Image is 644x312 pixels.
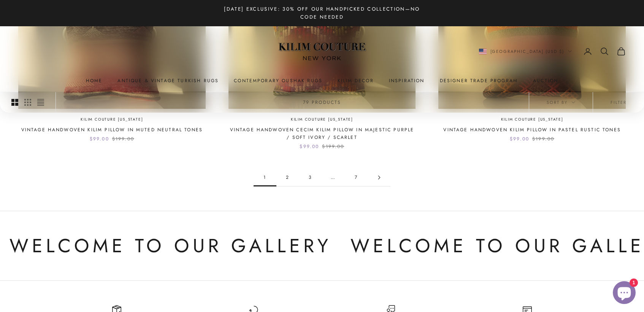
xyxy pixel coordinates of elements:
[21,126,203,134] a: Vintage Handwoven Kilim Pillow in Muted Neutral Tones
[529,92,593,112] button: Sort by
[276,169,299,186] a: Go to page 2
[274,33,370,70] img: Logo of Kilim Couture New York
[90,135,109,143] sale-price: $99.00
[291,116,353,123] a: Kilim Couture [US_STATE]
[216,5,428,21] p: [DATE] Exclusive: 30% Off Our Handpicked Collection—No Code Needed
[322,169,345,186] span: …
[533,77,558,84] a: Auction
[81,116,143,123] a: Kilim Couture [US_STATE]
[8,230,330,262] p: Welcome to Our Gallery
[440,77,518,84] a: Designer Trade Program
[234,77,322,84] a: Contemporary Oushak Rugs
[510,135,529,143] sale-price: $99.00
[228,126,416,142] a: Vintage Handwoven Cecim Kilim Pillow in Majestic Purple / Soft Ivory / Scarlet
[254,169,390,186] nav: Pagination navigation
[37,92,44,112] button: Switch to compact product images
[338,77,374,84] summary: Kilim Decor
[24,92,31,112] button: Switch to smaller product images
[389,77,425,84] a: Inspiration
[490,48,565,55] span: [GEOGRAPHIC_DATA] (USD $)
[254,169,276,186] span: 1
[11,92,18,112] button: Switch to larger product images
[299,169,322,186] a: Go to page 3
[322,143,344,150] compare-at-price: $199.00
[112,135,134,143] compare-at-price: $199.00
[303,98,341,106] p: 79 products
[117,77,219,84] a: Antique & Vintage Turkish Rugs
[501,116,563,123] a: Kilim Couture [US_STATE]
[479,49,487,54] img: United States
[611,281,638,306] inbox-online-store-chat: Shopify online store chat
[443,126,620,134] a: Vintage Handwoven Kilim Pillow in Pastel Rustic Tones
[547,99,575,105] span: Sort by
[345,169,368,186] a: Go to page 7
[479,47,626,56] nav: Secondary navigation
[368,169,390,186] a: Go to page 2
[300,143,319,150] sale-price: $99.00
[532,135,554,143] compare-at-price: $199.00
[479,48,572,55] button: Change country or currency
[18,77,626,84] nav: Primary navigation
[593,92,644,112] button: Filter
[86,77,103,84] a: Home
